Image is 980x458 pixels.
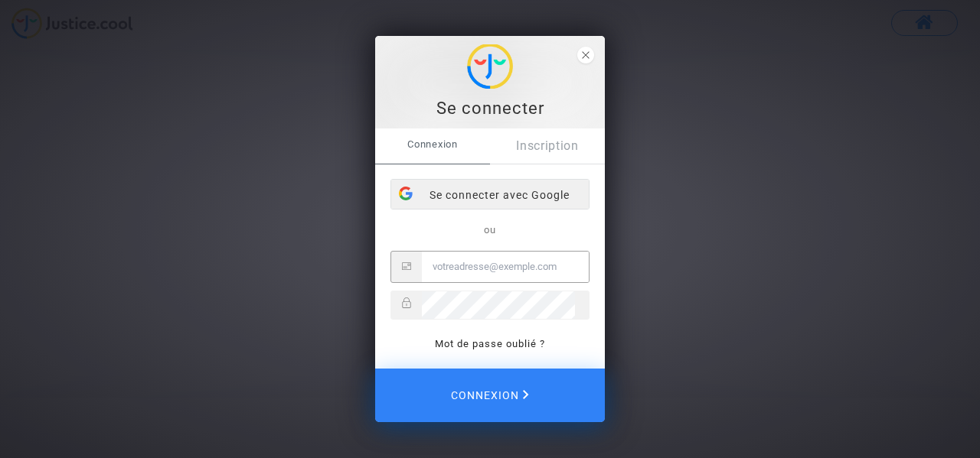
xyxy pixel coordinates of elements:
span: ou [484,224,496,235]
a: Mot de passe oublié ? [435,338,545,349]
input: Password [422,291,575,320]
div: Se connecter [384,97,596,120]
input: Email [422,252,589,282]
span: Connexion [451,379,529,411]
button: Connexion [375,369,605,422]
a: Inscription [490,128,605,164]
div: Se connecter avec Google [391,180,589,210]
span: close [577,47,594,63]
span: Connexion [375,128,490,161]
